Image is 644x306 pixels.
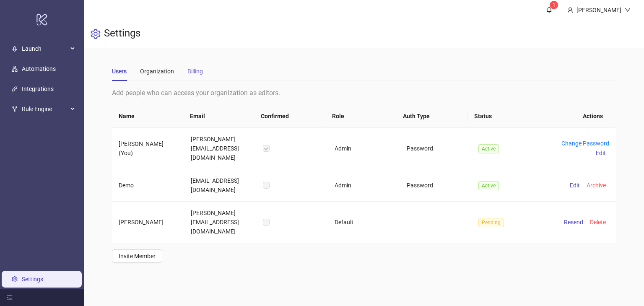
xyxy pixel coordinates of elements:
button: Delete [587,217,609,227]
button: Resend [561,217,587,227]
span: Active [478,144,499,153]
span: Invite Member [119,253,156,259]
span: 1 [553,2,556,8]
span: Pending [478,218,504,227]
th: Confirmed [254,105,325,128]
a: Change Password [561,140,609,147]
div: Add people who can access your organization as editors. [112,88,615,98]
td: Password [400,169,472,202]
th: Actions [538,105,610,128]
span: user [567,7,573,13]
div: Users [112,67,127,76]
td: [PERSON_NAME][EMAIL_ADDRESS][DOMAIN_NAME] [184,128,256,169]
th: Name [112,105,183,128]
th: Status [467,105,538,128]
button: Edit [592,148,609,158]
div: Organization [140,67,174,76]
button: Archive [583,180,609,190]
a: Automations [22,65,56,72]
a: Integrations [22,86,54,92]
td: Admin [328,128,400,169]
span: Active [478,181,499,190]
span: setting [91,29,101,39]
button: Edit [566,180,583,190]
div: Billing [187,67,203,76]
button: Invite Member [112,249,162,263]
span: Resend [564,219,583,226]
th: Role [325,105,396,128]
span: Edit [596,150,606,156]
div: [PERSON_NAME] [573,5,625,15]
span: Rule Engine [22,101,68,117]
th: Email [183,105,254,128]
span: Edit [570,182,580,189]
sup: 1 [550,1,558,9]
span: fork [12,106,18,112]
h3: Settings [104,27,140,41]
td: Admin [328,169,400,202]
span: down [625,7,631,13]
td: [PERSON_NAME] (You) [112,128,184,169]
span: bell [546,7,552,13]
span: Launch [22,40,68,57]
td: Demo [112,169,184,202]
td: Password [400,128,472,169]
td: [EMAIL_ADDRESS][DOMAIN_NAME] [184,169,256,202]
span: Archive [587,182,606,189]
td: Default [328,202,400,243]
td: [PERSON_NAME][EMAIL_ADDRESS][DOMAIN_NAME] [184,202,256,243]
span: rocket [12,46,18,52]
td: [PERSON_NAME] [112,202,184,243]
th: Auth Type [396,105,467,128]
span: Delete [590,219,606,226]
span: menu-fold [7,295,13,301]
a: Settings [22,276,43,283]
